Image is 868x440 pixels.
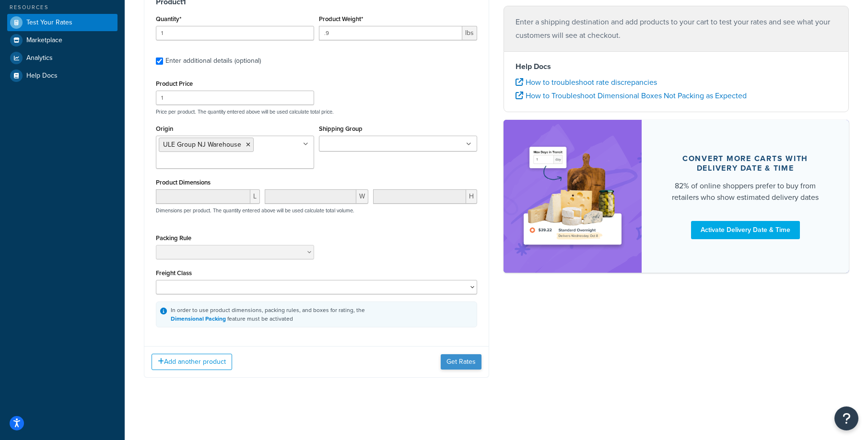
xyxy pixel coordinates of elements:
span: L [250,189,260,204]
a: How to Troubleshoot Dimensional Boxes Not Packing as Expected [516,90,747,101]
span: H [466,189,477,204]
a: Help Docs [7,67,117,84]
button: Add another product [152,354,232,370]
span: Help Docs [26,72,58,80]
div: Enter additional details (optional) [165,54,261,68]
label: Product Dimensions [156,179,211,186]
label: Product Price [156,80,193,87]
span: Marketplace [26,36,62,45]
a: Dimensional Packing [171,314,226,323]
div: 82% of online shoppers prefer to buy from retailers who show estimated delivery dates [665,180,826,203]
label: Origin [156,125,173,132]
img: feature-image-ddt-36eae7f7280da8017bfb280eaccd9c446f90b1fe08728e4019434db127062ab4.png [518,134,627,258]
label: Quantity* [156,15,181,23]
span: ULE Group NJ Warehouse [163,139,241,150]
div: Convert more carts with delivery date & time [665,153,826,173]
span: lbs [462,26,477,40]
h4: Help Docs [516,61,837,72]
div: Resources [7,3,117,12]
span: Test Your Rates [26,19,72,27]
label: Freight Class [156,269,192,277]
a: How to troubleshoot rate discrepancies [516,77,657,88]
a: Test Your Rates [7,14,117,31]
span: Analytics [26,54,53,62]
label: Packing Rule [156,234,191,242]
button: Open Resource Center [834,406,858,430]
input: 0 [156,26,314,40]
a: Analytics [7,49,117,67]
label: Product Weight* [319,15,363,23]
input: Enter additional details (optional) [156,58,163,65]
div: In order to use product dimensions, packing rules, and boxes for rating, the feature must be acti... [171,306,365,323]
a: Marketplace [7,32,117,49]
p: Price per product. The quantity entered above will be used calculate total price. [153,108,480,115]
p: Enter a shipping destination and add products to your cart to test your rates and see what your c... [516,15,837,42]
a: Activate Delivery Date & Time [691,220,800,239]
input: 0.00 [319,26,462,40]
span: W [356,189,368,204]
p: Dimensions per product. The quantity entered above will be used calculate total volume. [153,207,354,214]
button: Get Rates [441,354,481,370]
label: Shipping Group [319,125,363,132]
